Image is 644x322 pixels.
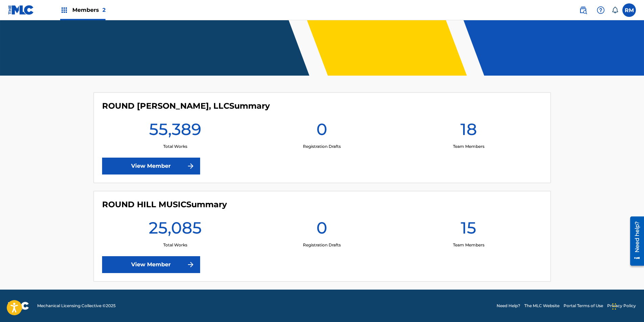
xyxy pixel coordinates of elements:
[453,143,484,150] p: Team Members
[102,7,105,13] span: 2
[461,218,476,242] h1: 15
[610,290,644,322] iframe: Chat Widget
[594,3,607,17] div: Help
[60,6,68,14] img: Top Rightsholders
[622,3,636,17] div: User Menu
[163,143,187,150] p: Total Works
[187,162,195,170] img: f7272a7cc735f4ea7f67.svg
[149,218,202,242] h1: 25,085
[564,303,603,309] a: Portal Terms of Use
[303,143,341,150] p: Registration Drafts
[303,242,341,248] p: Registration Drafts
[72,6,105,14] span: Members
[497,303,520,309] a: Need Help?
[102,256,200,273] a: View Member
[453,242,484,248] p: Team Members
[524,303,559,309] a: The MLC Website
[102,101,270,111] h4: ROUND HILL CARLIN, LLC
[597,6,605,14] img: help
[612,7,618,14] div: Notifications
[102,199,227,210] h4: ROUND HILL MUSIC
[579,6,587,14] img: search
[460,119,477,143] h1: 18
[625,214,644,268] iframe: Resource Center
[316,119,327,143] h1: 0
[576,3,590,17] a: Public Search
[316,218,327,242] h1: 0
[8,302,29,310] img: logo
[163,242,187,248] p: Total Works
[187,261,195,269] img: f7272a7cc735f4ea7f67.svg
[8,5,34,15] img: MLC Logo
[149,119,201,143] h1: 55,389
[607,303,636,309] a: Privacy Policy
[612,296,616,317] div: Drag
[37,303,116,309] span: Mechanical Licensing Collective © 2025
[102,158,200,175] a: View Member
